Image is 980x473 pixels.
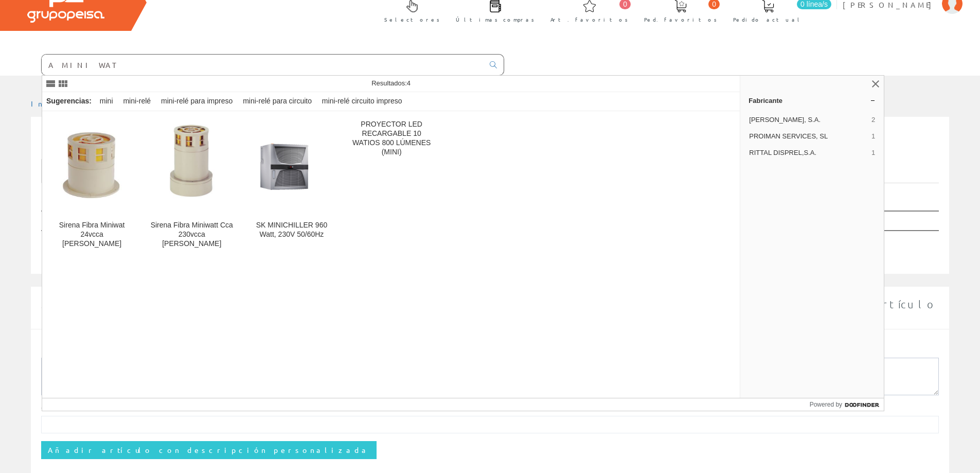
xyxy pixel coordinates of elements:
a: PROYECTOR LED RECARGABLE 10 WATIOS 800 LÚMENES (MINI) [342,112,441,260]
div: Sirena Fibra Miniwat 24vcca [PERSON_NAME] [50,221,133,249]
span: [PERSON_NAME], S.A. [749,115,867,125]
h1: 1446001C [41,133,939,154]
a: Sirena Fibra Miniwatt Cca 230vcca Carrasco Sirena Fibra Miniwatt Cca 230vcca [PERSON_NAME] [142,112,241,260]
label: Mostrar [41,192,131,208]
span: 4 [407,79,411,87]
input: Añadir artículo con descripción personalizada [41,441,377,459]
span: Últimas compras [456,14,534,25]
div: mini [96,92,117,111]
span: Pedido actual [733,14,803,25]
a: Fabricante [740,92,884,109]
label: Descripción personalizada [41,345,224,355]
input: Buscar ... [42,55,484,75]
td: No se han encontrado artículos, pruebe con otra búsqueda [41,231,844,256]
div: mini-relé para circuito [239,92,316,111]
div: Sugerencias: [42,94,94,109]
a: Inicio [31,99,75,108]
a: SK MINICHILLER 960 Watt, 230V 50/60Hz SK MINICHILLER 960 Watt, 230V 50/60Hz [242,112,341,260]
div: PROYECTOR LED RECARGABLE 10 WATIOS 800 LÚMENES (MINI) [350,120,433,157]
div: mini-relé [119,92,155,111]
div: SK MINICHILLER 960 Watt, 230V 50/60Hz [250,221,333,239]
span: RITTAL DISPREL,S.A. [749,148,867,157]
label: Cantidad [41,403,96,413]
a: Powered by [810,398,884,411]
span: 2 [871,115,875,125]
a: Sirena Fibra Miniwat 24vcca Carrasco Sirena Fibra Miniwat 24vcca [PERSON_NAME] [42,112,141,260]
span: Art. favoritos [550,14,628,25]
span: Ped. favoritos [644,14,717,25]
div: Sirena Fibra Miniwatt Cca 230vcca [PERSON_NAME] [150,221,233,249]
img: Sirena Fibra Miniwat 24vcca Carrasco [55,120,129,213]
span: PROIMAN SERVICES, SL [749,132,867,141]
span: Selectores [384,14,440,25]
div: mini-relé circuito impreso [318,92,406,111]
span: Powered by [810,400,842,409]
span: Si no ha encontrado algún artículo en nuestro catálogo introduzca aquí la cantidad y la descripci... [41,298,937,323]
span: 1 [871,132,875,141]
img: SK MINICHILLER 960 Watt, 230V 50/60Hz [250,135,333,198]
img: Sirena Fibra Miniwatt Cca 230vcca Carrasco [165,120,219,213]
div: mini-relé para impreso [157,92,237,111]
span: Resultados: [371,79,411,87]
th: Datos [844,211,939,231]
span: 1 [871,148,875,157]
a: Listado de artículos [41,159,198,183]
